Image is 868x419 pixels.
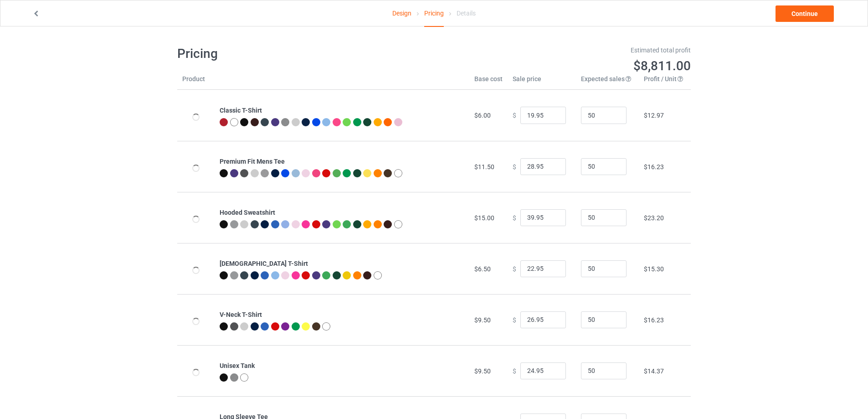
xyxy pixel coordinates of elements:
span: $16.23 [644,316,664,324]
span: $ [513,163,516,170]
th: Base cost [469,74,508,90]
th: Product [177,74,215,90]
span: $23.20 [644,214,664,222]
b: Unisex Tank [220,362,255,369]
b: V-Neck T-Shirt [220,311,262,318]
div: Details [457,0,476,26]
span: $15.30 [644,265,664,273]
th: Expected sales [576,74,639,90]
span: $9.50 [474,367,491,375]
th: Sale price [508,74,576,90]
img: heather_texture.png [281,118,289,126]
span: $ [513,214,516,221]
span: $15.00 [474,214,494,222]
span: $6.50 [474,265,491,273]
span: $ [513,367,516,374]
span: $16.23 [644,163,664,171]
b: Hooded Sweatshirt [220,209,275,216]
h1: Pricing [177,46,428,62]
span: $6.00 [474,112,491,119]
span: $8,811.00 [633,58,691,73]
b: Classic T-Shirt [220,107,262,114]
a: Continue [776,5,834,22]
div: Estimated total profit [441,46,691,55]
img: heather_texture.png [230,373,238,382]
b: [DEMOGRAPHIC_DATA] T-Shirt [220,260,308,267]
img: heather_texture.png [261,169,269,177]
span: $14.37 [644,367,664,375]
span: $ [513,265,516,272]
span: $ [513,112,516,119]
span: $9.50 [474,316,491,324]
th: Profit / Unit [639,74,691,90]
a: Design [392,0,411,26]
span: $12.97 [644,112,664,119]
span: $11.50 [474,163,494,171]
b: Premium Fit Mens Tee [220,158,285,165]
span: $ [513,316,516,323]
div: Pricing [424,0,444,27]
